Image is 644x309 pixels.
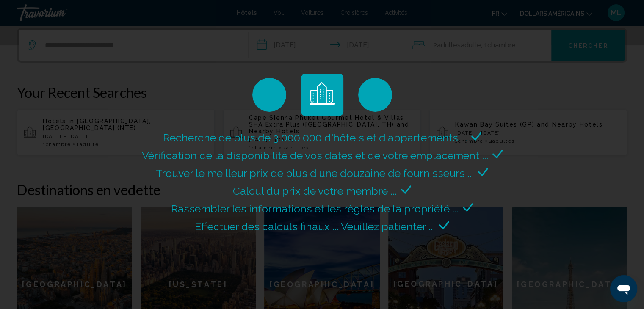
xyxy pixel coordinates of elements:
span: Calcul du prix de votre membre ... [233,185,397,197]
span: Rassembler les informations et les règles de la propriété ... [171,202,459,215]
span: Trouver le meilleur prix de plus d'une douzaine de fournisseurs ... [156,167,474,179]
span: Effectuer des calculs finaux ... Veuillez patienter ... [195,220,435,233]
span: Vérification de la disponibilité de vos dates et de votre emplacement ... [142,149,488,162]
span: Recherche de plus de 3 000 000 d'hôtels et d'appartements ... [163,131,467,144]
iframe: Bouton de lancement de la fenêtre de messagerie [610,275,637,302]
